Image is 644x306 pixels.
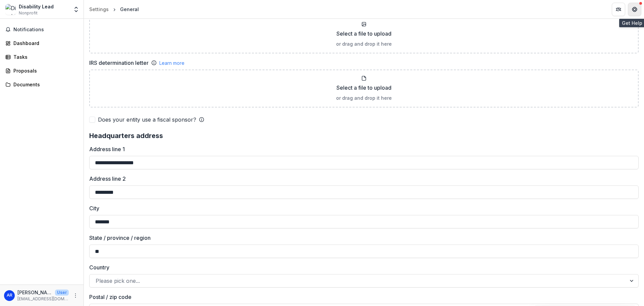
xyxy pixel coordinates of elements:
[55,290,69,296] p: User
[89,263,635,271] label: Country
[3,38,81,49] a: Dashboard
[89,175,635,183] label: Address line 2
[17,289,52,296] p: [PERSON_NAME]
[89,204,635,212] label: City
[89,293,635,301] label: Postal / zip code
[71,292,79,300] button: More
[3,65,81,76] a: Proposals
[17,296,69,302] p: [EMAIL_ADDRESS][DOMAIN_NAME]
[19,3,54,10] div: Disability Lead
[336,94,392,101] p: or drag and drop it here
[628,3,641,16] button: Get Help
[19,10,38,16] span: Nonprofit
[612,3,625,16] button: Partners
[336,84,391,92] p: Select a file to upload
[87,4,142,14] nav: breadcrumb
[120,6,139,13] div: General
[3,51,81,62] a: Tasks
[89,59,149,67] label: IRS determination letter
[3,24,81,35] button: Notifications
[89,132,639,140] h2: Headquarters address
[13,81,75,88] div: Documents
[159,59,184,67] a: Learn more
[3,79,81,90] a: Documents
[5,4,16,15] img: Disability Lead
[89,145,635,153] label: Address line 1
[13,67,75,74] div: Proposals
[7,293,12,298] div: Anne Renna
[98,116,196,124] span: Does your entity use a fiscal sponsor?
[336,30,391,38] p: Select a file to upload
[89,6,109,13] div: Settings
[13,27,78,33] span: Notifications
[89,234,635,242] label: State / province / region
[87,4,111,14] a: Settings
[13,40,75,47] div: Dashboard
[13,53,75,60] div: Tasks
[71,3,81,16] button: Open entity switcher
[336,40,392,47] p: or drag and drop it here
